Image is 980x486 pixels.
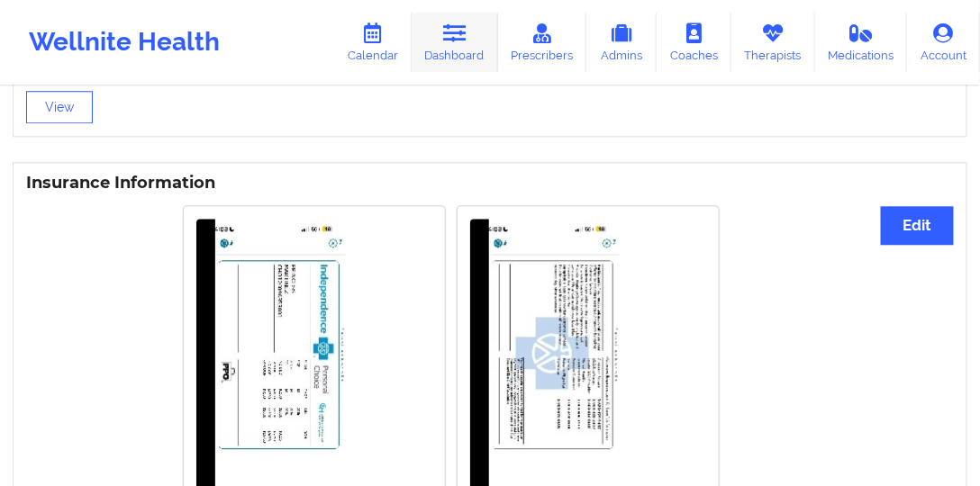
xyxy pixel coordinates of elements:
button: Edit [881,206,954,245]
a: Medications [815,13,908,72]
a: Admins [586,13,657,72]
a: Calendar [334,13,412,72]
a: Dashboard [412,13,498,72]
a: Therapists [731,13,815,72]
a: Coaches [657,13,731,72]
a: Account [907,13,980,72]
a: Prescribers [498,13,587,72]
button: View [26,91,93,123]
h3: Insurance Information [26,173,954,193]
